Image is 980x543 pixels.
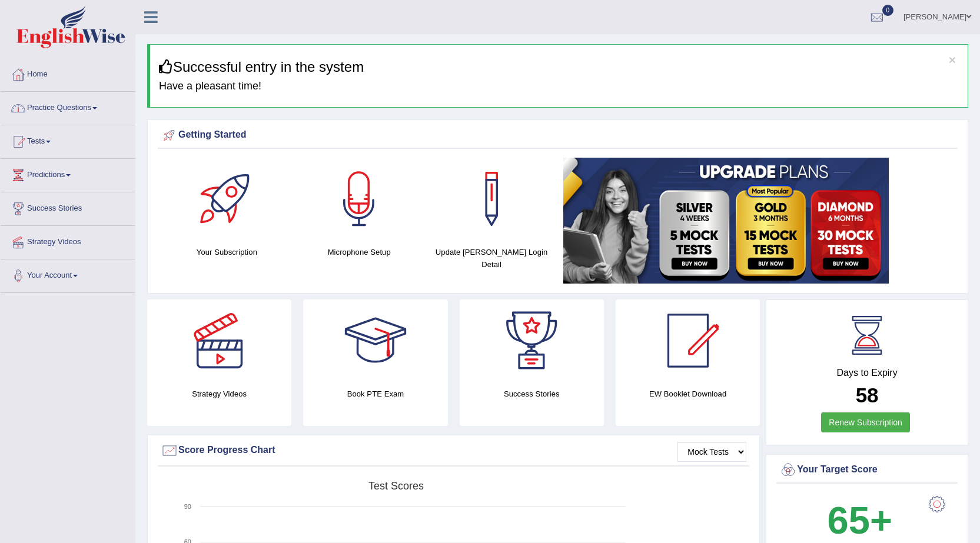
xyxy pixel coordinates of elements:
img: small5.jpg [563,158,889,284]
h4: Update [PERSON_NAME] Login Detail [431,246,552,271]
a: Success Stories [1,192,135,222]
h4: Your Subscription [167,246,287,258]
b: 65+ [828,499,892,542]
a: Predictions [1,159,135,188]
h4: Success Stories [460,388,604,400]
text: 90 [184,503,191,510]
a: Strategy Videos [1,226,135,255]
a: Practice Questions [1,92,135,121]
div: Getting Started [161,126,955,144]
tspan: Test scores [368,480,424,492]
b: 58 [856,384,879,407]
h4: Have a pleasant time! [159,81,959,92]
div: Your Target Score [779,461,955,479]
h4: Days to Expiry [779,368,955,378]
h3: Successful entry in the system [159,59,959,75]
h4: Microphone Setup [299,246,420,258]
a: Renew Subscription [821,412,910,432]
span: 0 [882,5,894,16]
h4: Book PTE Exam [303,388,447,400]
a: Home [1,58,135,88]
a: Your Account [1,259,135,289]
h4: Strategy Videos [147,388,291,400]
a: Tests [1,125,135,155]
h4: EW Booklet Download [616,388,760,400]
button: × [949,54,956,66]
div: Score Progress Chart [161,442,746,459]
